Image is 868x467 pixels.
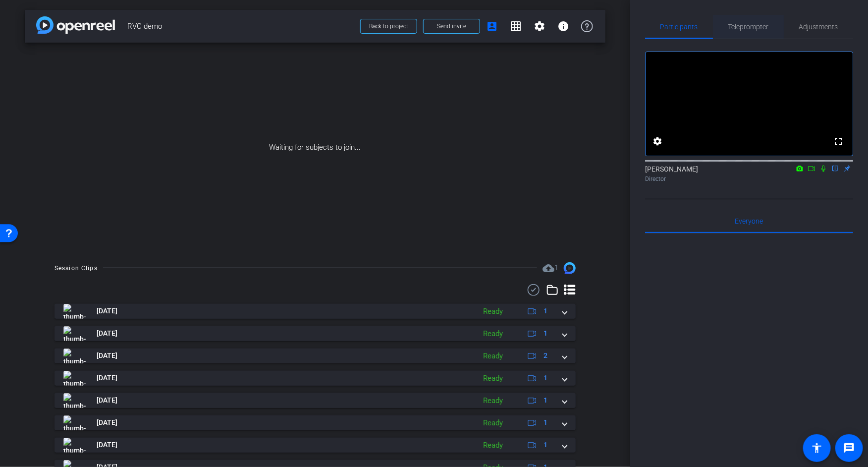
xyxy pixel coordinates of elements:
img: thumb-nail [63,304,86,319]
mat-expansion-panel-header: thumb-nail[DATE]Ready1 [54,371,576,386]
mat-icon: cloud_upload [542,262,554,274]
img: thumb-nail [63,349,86,363]
span: Destinations for your clips [542,262,558,274]
mat-expansion-panel-header: thumb-nail[DATE]Ready1 [54,326,576,341]
mat-icon: info [557,20,569,32]
span: [DATE] [97,417,117,428]
div: Ready [478,306,508,317]
span: 1 [543,395,547,406]
div: Ready [478,373,508,384]
span: Adjustments [799,23,838,30]
span: [DATE] [97,373,117,383]
mat-expansion-panel-header: thumb-nail[DATE]Ready1 [54,438,576,453]
div: Director [645,175,853,183]
span: [DATE] [97,350,117,361]
span: [DATE] [97,395,117,406]
span: RVC demo [127,16,354,36]
span: Everyone [735,218,763,225]
button: Send invite [423,19,480,34]
span: 1 [543,328,547,339]
span: Participants [660,23,698,30]
mat-expansion-panel-header: thumb-nail[DATE]Ready1 [54,304,576,319]
div: Ready [478,350,508,362]
span: 2 [543,350,547,361]
div: Session Clips [54,263,98,273]
img: Session clips [564,262,576,274]
button: Back to project [360,19,417,34]
img: thumb-nail [63,371,86,386]
div: [PERSON_NAME] [645,164,853,183]
div: Ready [478,440,508,451]
mat-icon: settings [651,135,663,147]
div: Ready [478,328,508,340]
mat-icon: account_box [486,20,498,32]
mat-icon: accessibility [811,442,823,454]
span: Send invite [437,22,466,30]
div: Ready [478,395,508,407]
mat-expansion-panel-header: thumb-nail[DATE]Ready1 [54,415,576,430]
mat-icon: message [843,442,855,454]
mat-icon: fullscreen [832,135,844,147]
img: thumb-nail [63,326,86,341]
mat-expansion-panel-header: thumb-nail[DATE]Ready2 [54,349,576,363]
div: Ready [478,417,508,429]
span: [DATE] [97,328,117,339]
span: [DATE] [97,440,117,450]
span: 1 [543,306,547,316]
span: 1 [543,440,547,450]
mat-icon: grid_on [510,20,522,32]
span: Teleprompter [728,23,769,30]
mat-icon: flip [829,164,841,173]
span: 1 [543,373,547,383]
span: 1 [554,263,558,272]
span: [DATE] [97,306,117,316]
mat-expansion-panel-header: thumb-nail[DATE]Ready1 [54,393,576,408]
mat-icon: settings [534,20,545,32]
img: app-logo [36,16,115,34]
span: Back to project [369,23,408,30]
img: thumb-nail [63,393,86,408]
img: thumb-nail [63,415,86,430]
div: Waiting for subjects to join... [25,43,605,252]
img: thumb-nail [63,438,86,453]
span: 1 [543,417,547,428]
